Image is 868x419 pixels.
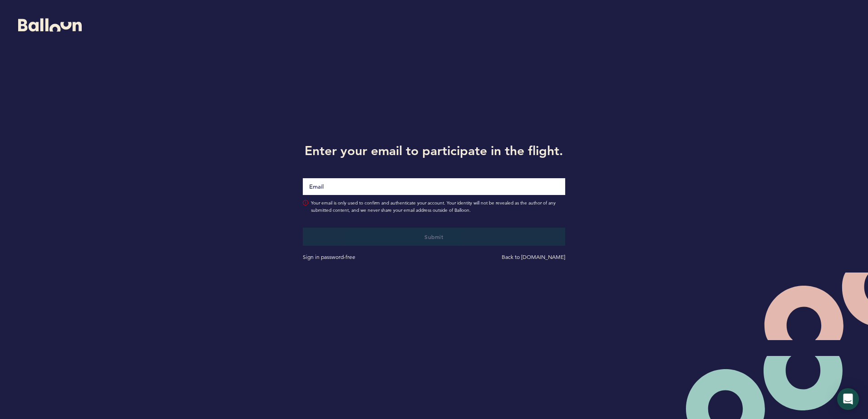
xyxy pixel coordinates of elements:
button: Submit [303,228,565,246]
div: Open Intercom Messenger [837,388,859,410]
span: Submit [424,233,443,240]
input: Email [303,178,565,195]
a: Back to [DOMAIN_NAME] [502,253,565,260]
a: Sign in password-free [303,253,355,260]
span: Your email is only used to confirm and authenticate your account. Your identity will not be revea... [311,200,565,214]
h1: Enter your email to participate in the flight. [296,141,572,160]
